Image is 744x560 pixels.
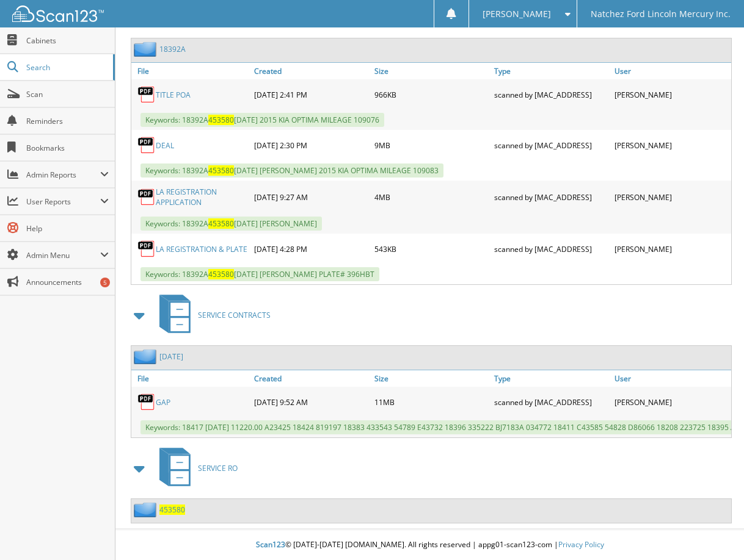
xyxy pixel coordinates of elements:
[26,250,100,260] span: Admin Menu
[611,370,731,387] a: User
[208,269,234,279] span: 453580
[26,116,109,126] span: Reminders
[26,89,109,99] span: Scan
[251,390,371,414] div: [DATE] 9:52 AM
[491,370,611,387] a: Type
[159,504,185,515] a: 453580
[208,165,234,176] span: 453580
[156,397,170,407] a: GAP
[137,393,156,411] img: PDF.png
[591,10,731,18] span: Natchez Ford Lincoln Mercury Inc.
[159,351,183,362] a: [DATE]
[134,349,159,364] img: folder2.png
[156,187,248,207] a: LA REGISTRATION APPLICATION
[611,237,731,261] div: [PERSON_NAME]
[140,113,384,127] span: Keywords: 18392A [DATE] 2015 KIA OPTIMA MILEAGE 109076
[26,35,109,46] span: Cabinets
[371,82,491,107] div: 966KB
[137,136,156,154] img: PDF.png
[251,370,371,387] a: Created
[156,140,174,151] a: DEAL
[26,143,109,153] span: Bookmarks
[156,244,247,254] a: LA REGISTRATION & PLATE
[131,63,251,79] a: File
[251,133,371,157] div: [DATE] 2:30 PM
[611,133,731,157] div: [PERSON_NAME]
[491,237,611,261] div: scanned by [MAC_ADDRESS]
[558,539,604,550] a: Privacy Policy
[100,278,110,287] div: 5
[371,370,491,387] a: Size
[131,370,251,387] a: File
[371,390,491,414] div: 11MB
[12,5,104,22] img: scan123-logo-white.svg
[26,62,107,73] span: Search
[137,85,156,104] img: PDF.png
[26,277,109,287] span: Announcements
[140,267,379,281] span: Keywords: 18392A [DATE] [PERSON_NAME] PLATE# 396HBT
[251,82,371,107] div: [DATE] 2:41 PM
[208,115,234,125] span: 453580
[251,184,371,210] div: [DATE] 9:27 AM
[371,184,491,210] div: 4MB
[156,90,191,100] a: TITLE POA
[115,530,744,560] div: © [DATE]-[DATE] [DOMAIN_NAME]. All rights reserved | appg01-scan123-com |
[491,82,611,107] div: scanned by [MAC_ADDRESS]
[152,291,271,339] a: SERVICE CONTRACTS
[26,196,100,207] span: User Reports
[134,41,159,57] img: folder2.png
[140,217,322,231] span: Keywords: 18392A [DATE] [PERSON_NAME]
[371,237,491,261] div: 543KB
[371,133,491,157] div: 9MB
[491,184,611,210] div: scanned by [MAC_ADDRESS]
[198,310,271,320] span: SERVICE CONTRACTS
[491,63,611,79] a: Type
[256,539,285,550] span: Scan123
[251,63,371,79] a: Created
[26,223,109,234] span: Help
[152,444,238,492] a: SERVICE RO
[371,63,491,79] a: Size
[159,44,186,54] a: 18392A
[134,502,159,517] img: folder2.png
[140,163,443,178] span: Keywords: 18392A [DATE] [PERSON_NAME] 2015 KIA OPTIMA MILEAGE 109083
[611,184,731,210] div: [PERSON_NAME]
[208,218,234,229] span: 453580
[198,463,238,473] span: SERVICE RO
[491,133,611,157] div: scanned by [MAC_ADDRESS]
[491,390,611,414] div: scanned by [MAC_ADDRESS]
[137,188,156,206] img: PDF.png
[611,63,731,79] a: User
[137,240,156,258] img: PDF.png
[26,170,100,180] span: Admin Reports
[611,390,731,414] div: [PERSON_NAME]
[251,237,371,261] div: [DATE] 4:28 PM
[483,10,551,18] span: [PERSON_NAME]
[683,501,744,560] iframe: Chat Widget
[611,82,731,107] div: [PERSON_NAME]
